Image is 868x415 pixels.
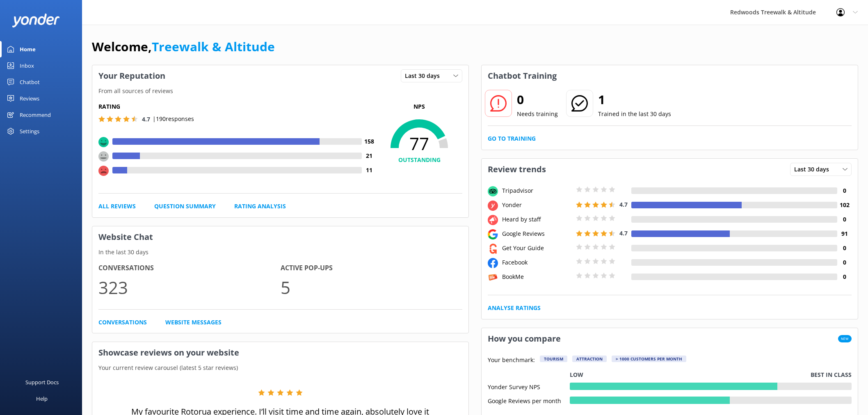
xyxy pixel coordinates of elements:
a: Conversations [98,318,147,327]
h1: Welcome, [92,37,275,57]
p: | 190 responses [153,114,194,123]
p: From all sources of reviews [92,87,468,96]
div: BookMe [500,272,574,281]
div: Yonder [500,201,574,210]
div: Get Your Guide [500,244,574,253]
p: NPS [376,102,462,111]
h2: 0 [517,90,558,109]
div: > 1000 customers per month [612,356,686,362]
span: 4.7 [619,201,628,208]
h3: Website Chat [92,226,468,248]
h3: Showcase reviews on your website [92,342,468,363]
p: 5 [281,274,463,301]
h4: 102 [837,201,852,210]
h2: 1 [598,90,671,109]
h4: 21 [362,151,376,160]
a: Analyse Ratings [488,303,541,312]
span: 4.7 [619,229,628,237]
div: Help [36,390,48,407]
div: Facebook [500,258,574,267]
div: Yonder Survey NPS [488,383,570,390]
a: All Reviews [98,202,136,211]
h4: OUTSTANDING [376,155,462,164]
h4: Active Pop-ups [281,263,463,274]
h4: 158 [362,137,376,146]
h4: 91 [837,229,852,238]
a: Treewalk & Altitude [152,38,275,55]
h4: 0 [837,244,852,253]
span: New [838,335,852,342]
p: Best in class [811,370,852,379]
div: Attraction [572,356,607,362]
p: Needs training [517,109,558,119]
p: Low [570,370,583,379]
p: In the last 30 days [92,248,468,257]
h4: 0 [837,258,852,267]
div: Tourism [540,356,567,362]
div: Google Reviews [500,229,574,238]
h4: Conversations [98,263,281,274]
div: Recommend [20,107,51,123]
p: Your current review carousel (latest 5 star reviews) [92,363,468,372]
h4: 0 [837,186,852,195]
div: Tripadvisor [500,186,574,195]
h3: Your Reputation [92,65,171,87]
p: Trained in the last 30 days [598,109,671,119]
div: Heard by staff [500,215,574,224]
span: 77 [376,133,462,154]
span: Last 30 days [405,71,445,80]
span: Last 30 days [794,165,834,174]
div: Support Docs [25,374,59,390]
a: Website Messages [165,318,222,327]
p: Your benchmark: [488,356,535,365]
a: Go to Training [488,134,536,143]
h3: How you compare [482,328,567,349]
h3: Review trends [482,159,552,180]
div: Chatbot [20,74,40,90]
h4: 11 [362,166,376,175]
h5: Rating [98,102,376,111]
div: Settings [20,123,39,139]
img: yonder-white-logo.png [12,14,59,27]
div: Home [20,41,36,57]
div: Google Reviews per month [488,397,570,404]
p: 323 [98,274,281,301]
div: Reviews [20,90,39,107]
span: 4.7 [142,115,150,123]
a: Rating Analysis [234,202,286,211]
div: Inbox [20,57,34,74]
h4: 0 [837,215,852,224]
h3: Chatbot Training [482,65,563,87]
h4: 0 [837,272,852,281]
a: Question Summary [154,202,216,211]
